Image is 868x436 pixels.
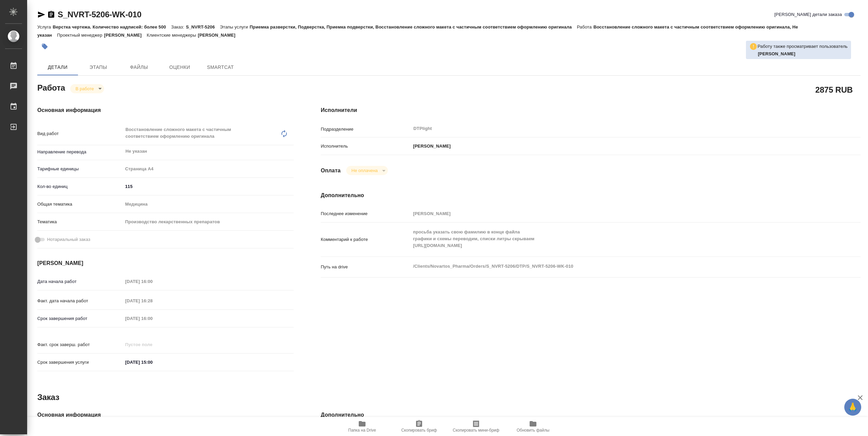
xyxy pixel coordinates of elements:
[334,417,391,436] button: Папка на Drive
[123,277,182,286] input: Пустое поле
[123,163,294,175] div: Страница А4
[847,400,859,414] span: 🙏
[758,51,795,56] b: [PERSON_NAME]
[321,191,861,200] h4: Дополнительно
[37,278,123,285] p: Дата начала работ
[350,168,380,173] button: Не оплачена
[411,143,451,150] p: [PERSON_NAME]
[37,392,59,403] h2: Заказ
[321,264,411,270] p: Путь на drive
[757,43,848,50] p: Работу также просматривает пользователь
[401,428,437,433] span: Скопировать бриф
[37,411,294,419] h4: Основная информация
[774,11,842,18] span: [PERSON_NAME] детали заказа
[123,296,182,306] input: Пустое поле
[321,167,341,175] h4: Оплата
[391,417,448,436] button: Скопировать бриф
[815,84,853,95] h2: 2875 RUB
[104,33,147,38] p: [PERSON_NAME]
[411,209,815,219] input: Пустое поле
[37,315,123,322] p: Срок завершения работ
[37,341,123,348] p: Факт. срок заверш. работ
[37,166,123,172] p: Тарифные единицы
[171,24,186,30] p: Заказ:
[37,24,53,30] p: Услуга
[37,359,123,366] p: Срок завершения услуги
[517,428,550,433] span: Обновить файлы
[321,411,861,419] h4: Дополнительно
[411,261,815,272] textarea: /Clients/Novartos_Pharma/Orders/S_NVRT-5206/DTP/S_NVRT-5206-WK-010
[37,259,294,267] h4: [PERSON_NAME]
[163,63,196,72] span: Оценки
[123,314,182,323] input: Пустое поле
[82,63,115,72] span: Этапы
[123,182,294,191] input: ✎ Введи что-нибудь
[37,183,123,190] p: Кол-во единиц
[123,216,294,228] div: Производство лекарственных препаратов
[74,86,96,92] button: В работе
[348,428,376,433] span: Папка на Drive
[37,11,45,19] button: Скопировать ссылку для ЯМессенджера
[37,39,52,54] button: Добавить тэг
[37,219,123,225] p: Тематика
[411,226,815,251] textarea: просьба указать свою фамилию в конце файла графики и схемы переводим, списки литры скрываем [URL]...
[37,298,123,304] p: Факт. дата начала работ
[453,428,499,433] span: Скопировать мини-бриф
[321,143,411,150] p: Исполнитель
[250,24,577,30] p: Приемка разверстки, Подверстка, Приемка подверстки, Восстановление сложного макета с частичным со...
[123,63,155,72] span: Файлы
[220,24,250,30] p: Этапы услуги
[47,236,90,243] span: Нотариальный заказ
[505,417,561,436] button: Обновить файлы
[186,24,220,30] p: S_NVRT-5206
[123,340,182,349] input: Пустое поле
[204,63,237,72] span: SmartCat
[321,126,411,133] p: Подразделение
[147,33,198,38] p: Клиентские менеджеры
[37,130,123,137] p: Вид работ
[41,63,74,72] span: Детали
[321,236,411,243] p: Комментарий к работе
[123,198,294,210] div: Медицина
[37,149,123,155] p: Направление перевода
[53,24,171,30] p: Верстка чертежа. Количество надписей: более 500
[198,33,240,38] p: [PERSON_NAME]
[123,357,182,367] input: ✎ Введи что-нибудь
[70,84,104,93] div: В работе
[758,51,848,57] p: Дзюндзя Нина
[37,106,294,114] h4: Основная информация
[37,201,123,208] p: Общая тематика
[58,10,141,19] a: S_NVRT-5206-WK-010
[37,81,65,93] h2: Работа
[321,106,861,114] h4: Исполнители
[448,417,505,436] button: Скопировать мини-бриф
[57,33,104,38] p: Проектный менеджер
[47,11,55,19] button: Скопировать ссылку
[577,24,593,30] p: Работа
[346,166,388,175] div: В работе
[321,210,411,217] p: Последнее изменение
[844,399,861,416] button: 🙏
